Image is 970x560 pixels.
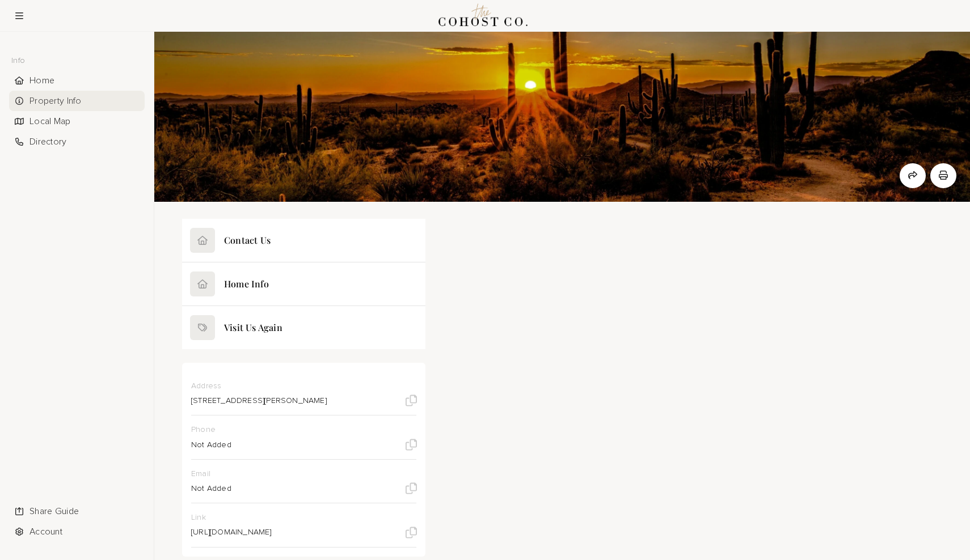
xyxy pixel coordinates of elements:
[9,70,145,91] li: Navigation item
[9,111,145,131] li: Navigation item
[191,469,408,479] p: Email
[9,501,145,521] li: Navigation item
[9,111,145,131] div: Local Map
[9,521,145,542] li: Navigation item
[191,512,408,523] p: Link
[9,521,145,542] div: Account
[191,527,272,537] p: [URL][DOMAIN_NAME]
[9,70,145,91] div: Home
[9,501,145,521] div: Share Guide
[9,91,145,111] li: Navigation item
[9,131,145,152] div: Directory
[435,1,532,31] img: Logo
[191,425,408,435] p: Phone
[9,131,145,152] li: Navigation item
[191,396,327,406] p: [STREET_ADDRESS][PERSON_NAME]
[191,381,408,391] p: Address
[191,440,231,450] p: Not Added
[9,91,145,111] div: Property Info
[191,483,231,494] p: Not Added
